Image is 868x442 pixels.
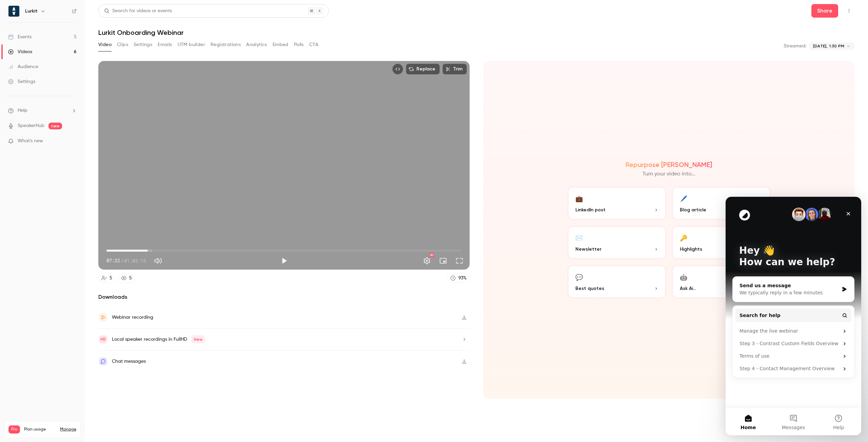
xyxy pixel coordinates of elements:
div: Settings [8,78,35,85]
button: 💼LinkedIn post [567,186,666,220]
button: ✉️Newsletter [567,226,666,259]
button: UTM builder [178,39,205,50]
h6: Lurkit [25,8,38,15]
button: 💬Best quotes [567,265,666,299]
div: Local speaker recordings in FullHD [112,335,205,343]
span: / [121,257,123,264]
a: 5 [98,274,115,283]
div: Webinar recording [112,313,153,321]
div: 93 % [458,275,467,282]
div: Chat messages [112,357,146,365]
span: New [191,335,205,343]
button: Play [277,254,291,268]
a: 5 [118,274,135,283]
button: Embed [273,39,289,50]
span: Pro [8,425,20,434]
img: Lurkit [8,6,19,17]
a: SpeakerHub [18,122,44,129]
div: 5 [129,275,132,282]
div: Turn on miniplayer [436,254,450,268]
p: Streamed: [784,43,806,49]
span: new [48,123,62,129]
iframe: Intercom live chat [726,197,861,435]
li: help-dropdown-opener [8,107,77,114]
button: Top Bar Actions [844,5,854,16]
a: Manage [60,427,76,432]
div: Videos [8,48,32,55]
button: Polls [294,39,304,50]
button: 🖊️Blog article [672,186,771,220]
div: Search for videos or events [104,7,172,15]
span: Plan usage [24,427,56,432]
div: HD [429,253,434,257]
button: Settings [420,254,434,268]
button: Mute [151,254,165,268]
h1: Lurkit Onboarding Webinar [98,28,854,37]
button: Trim [442,64,467,75]
span: 1:30 PM [829,43,844,49]
div: 5 [110,275,112,282]
button: Analytics [246,39,267,50]
span: What's new [18,138,43,145]
button: Clips [117,39,128,50]
span: LinkedIn post [575,206,606,213]
button: Embed video [392,64,403,75]
div: ✉️ [575,232,583,243]
span: 07:22 [106,257,120,264]
span: Ask Ai... [680,285,696,292]
p: Turn your video into... [643,170,695,178]
button: Video [98,39,112,50]
div: 💬 [575,272,583,282]
div: 🔑 [680,232,687,243]
button: Registrations [211,39,241,50]
span: Highlights [680,246,702,253]
button: Full screen [453,254,466,268]
button: Emails [158,39,172,50]
a: 93% [447,274,470,283]
div: Events [8,34,32,40]
span: Best quotes [575,285,604,292]
button: Settings [134,39,152,50]
div: Audience [8,63,38,70]
span: Help [18,107,27,114]
h2: Repurpose [PERSON_NAME] [626,161,712,169]
button: 🔑Highlights [672,226,771,259]
button: Replace [406,64,440,75]
button: CTA [309,39,318,50]
h2: Downloads [98,293,470,301]
button: 🤖Ask Ai... [672,265,771,299]
div: 🤖 [680,272,687,282]
span: [DATE], [813,43,827,49]
div: 07:22 [106,257,146,264]
span: 01:03:15 [124,257,146,264]
div: 🖊️ [680,193,687,204]
div: 💼 [575,193,583,204]
span: Blog article [680,206,706,213]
